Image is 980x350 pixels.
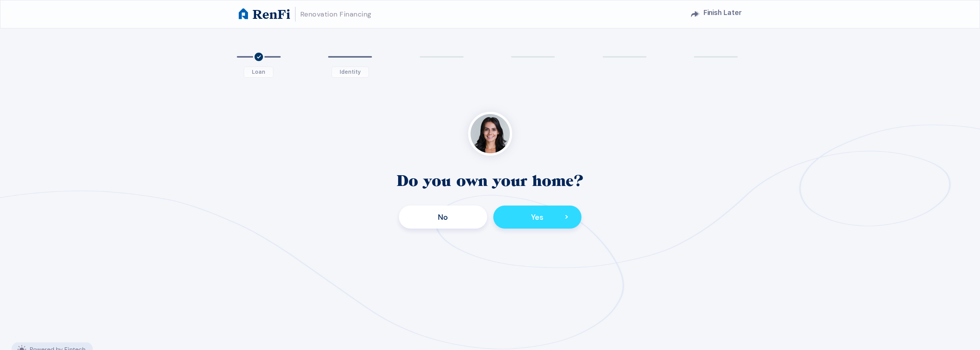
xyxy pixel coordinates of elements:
[531,212,543,222] span: Yes
[253,51,265,63] i: 1
[339,169,641,192] p: Do you own your home?
[300,8,372,20] h3: Renovation Financing
[565,211,568,224] span: >
[239,7,290,21] a: RenFi
[332,66,369,78] span: Identity
[493,206,581,229] button: Yes>
[438,212,448,222] span: No
[253,7,290,21] h1: RenFi
[244,66,273,78] span: Loan
[399,206,487,229] button: No
[703,5,742,20] h2: Finish Later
